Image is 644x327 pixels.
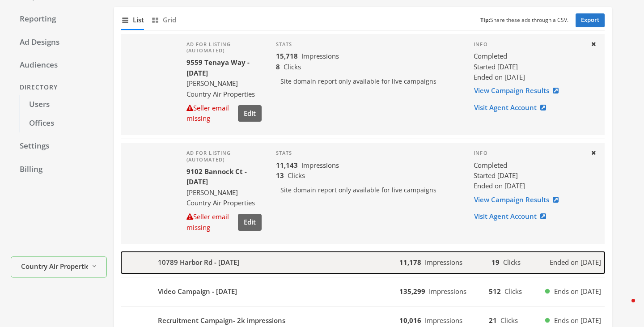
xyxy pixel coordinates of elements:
[238,105,262,122] button: Edit
[186,198,262,208] div: Country Air Properties
[186,78,262,89] div: [PERSON_NAME]
[186,41,262,54] h4: Ad for listing (automated)
[474,170,583,181] div: Started [DATE]
[474,191,564,208] a: View Campaign Results
[474,160,507,170] span: completed
[480,16,490,24] b: Tip:
[20,114,107,133] a: Offices
[301,51,339,60] span: Impressions
[186,212,234,233] div: Seller email missing
[504,287,522,296] span: Clicks
[20,95,107,114] a: Users
[474,72,525,81] span: Ended on [DATE]
[151,10,176,30] button: Grid
[500,316,518,325] span: Clicks
[284,62,301,71] span: Clicks
[186,89,262,99] div: Country Air Properties
[276,150,460,156] h4: Stats
[11,137,107,156] a: Settings
[554,286,601,297] span: Ends on [DATE]
[276,171,284,180] b: 13
[474,208,552,225] a: Visit Agent Account
[186,103,234,124] div: Seller email missing
[288,171,305,180] span: Clicks
[11,33,107,52] a: Ad Designs
[429,287,466,296] span: Impressions
[121,10,144,30] button: List
[11,56,107,75] a: Audiences
[186,58,250,77] b: 9559 Tenaya Way - [DATE]
[474,62,583,72] div: Started [DATE]
[276,62,280,71] b: 8
[491,258,500,267] b: 19
[186,187,262,198] div: [PERSON_NAME]
[425,316,462,325] span: Impressions
[276,41,460,47] h4: Stats
[480,16,568,25] small: Share these ads through a CSV.
[576,13,605,27] a: Export
[474,82,564,99] a: View Campaign Results
[186,150,262,163] h4: Ad for listing (automated)
[276,72,460,91] p: Site domain report only available for live campaigns
[21,261,88,272] span: Country Air Properties
[425,258,462,267] span: Impressions
[158,257,239,268] b: 10789 Harbor Rd - [DATE]
[614,297,635,318] iframe: Intercom live chat
[474,150,583,156] h4: Info
[489,287,501,296] b: 512
[11,10,107,29] a: Reporting
[474,181,525,190] span: Ended on [DATE]
[489,316,497,325] b: 21
[238,214,262,230] button: Edit
[399,316,421,325] b: 10,016
[121,252,605,273] button: 10789 Harbor Rd - [DATE]11,178Impressions19ClicksEnded on [DATE]
[121,281,605,302] button: Video Campaign - [DATE]135,299Impressions512ClicksEnds on [DATE]
[11,160,107,179] a: Billing
[133,15,144,25] span: List
[399,287,425,296] b: 135,299
[163,15,176,25] span: Grid
[474,51,507,61] span: completed
[276,181,460,200] p: Site domain report only available for live campaigns
[474,99,552,116] a: Visit Agent Account
[399,258,421,267] b: 11,178
[11,79,107,96] div: Directory
[550,257,601,268] span: Ended on [DATE]
[276,51,298,60] b: 15,718
[301,161,339,170] span: Impressions
[474,41,583,47] h4: Info
[503,258,521,267] span: Clicks
[554,315,601,326] span: Ends on [DATE]
[158,315,285,326] b: Recruitment Campaign- 2k impressions
[11,257,107,278] button: Country Air Properties
[158,286,237,297] b: Video Campaign - [DATE]
[186,167,247,186] b: 9102 Bannock Ct - [DATE]
[276,161,298,170] b: 11,143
